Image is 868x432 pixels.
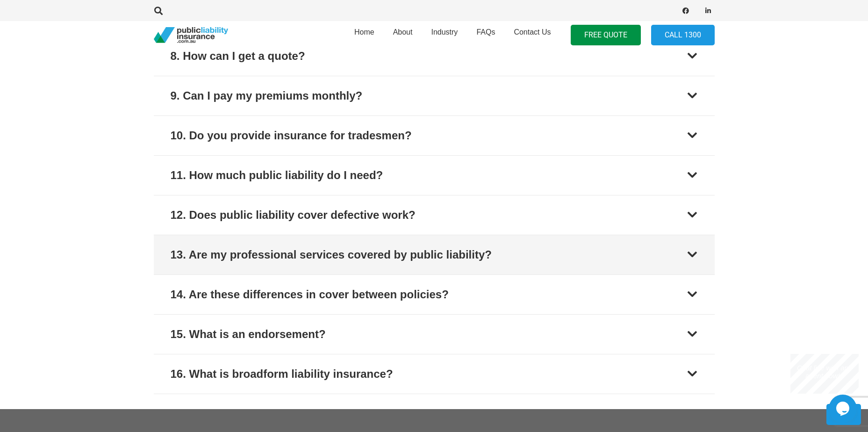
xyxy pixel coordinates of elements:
button: 9. Can I pay my premiums monthly? [154,76,715,115]
a: Industry [422,18,467,52]
a: Back to top [826,404,861,425]
div: 12. Does public liability cover defective work? [171,207,416,223]
iframe: chat widget [829,395,859,423]
div: 14. Are these differences in cover between policies? [171,286,449,303]
a: LinkedIn [702,4,715,17]
a: About [384,18,422,52]
a: pli_logotransparent [154,27,228,43]
a: Search [150,7,168,15]
div: 15. What is an endorsement? [171,326,326,343]
button: 11. How much public liability do I need? [154,156,715,195]
div: 9. Can I pay my premiums monthly? [171,87,363,104]
a: Facebook [679,4,692,17]
button: 8. How can I get a quote? [154,36,715,76]
div: 10. Do you provide insurance for tradesmen? [171,127,412,144]
a: FREE QUOTE [571,25,641,46]
iframe: chat widget [790,354,859,394]
span: Home [354,28,374,36]
div: 11. How much public liability do I need? [171,167,383,184]
a: Home [345,18,384,52]
span: Contact Us [514,28,551,36]
a: FAQs [467,18,504,52]
button: 16. What is broadform liability insurance? [154,354,715,394]
button: 10. Do you provide insurance for tradesmen? [154,116,715,155]
button: 13. Are my professional services covered by public liability? [154,235,715,274]
button: 14. Are these differences in cover between policies? [154,275,715,314]
a: Call 1300 [651,25,715,46]
span: About [393,28,413,36]
span: FAQs [476,28,495,36]
a: Contact Us [504,18,560,52]
div: 13. Are my professional services covered by public liability? [171,246,492,263]
span: Industry [431,28,458,36]
button: 12. Does public liability cover defective work? [154,195,715,235]
div: 8. How can I get a quote? [171,48,305,65]
div: 16. What is broadform liability insurance? [171,366,393,382]
button: 15. What is an endorsement? [154,315,715,354]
